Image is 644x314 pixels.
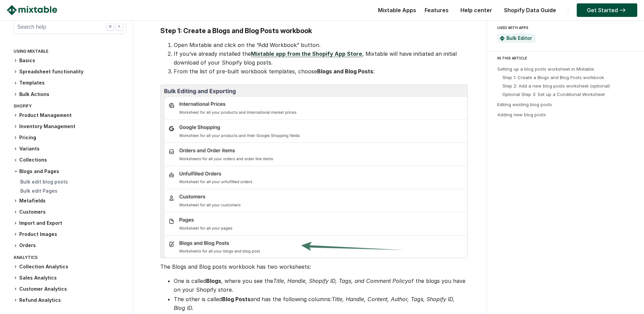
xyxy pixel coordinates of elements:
[20,179,68,185] a: Bulk edit blog posts
[501,7,559,14] a: Shopify Data Guide
[14,68,126,75] h3: Spreadsheet functionality
[497,66,594,72] a: Setting up a blog posts worksheet in Mixtable
[506,35,532,41] a: Bulk Editor
[14,20,126,34] button: Search help ⌘ K
[421,7,452,14] a: Features
[14,102,126,112] div: Shopify
[14,57,126,64] h3: Basics
[14,123,126,130] h3: Inventory Management
[273,277,408,284] em: Title, Handle, Shopify ID, Tags, and Comment Policy
[497,24,631,32] div: USED WITH APPS
[14,231,126,238] h3: Product Images
[14,220,126,227] h3: Import and Export
[497,112,546,117] a: Adding new blog posts
[14,168,126,175] h3: Blogs and Pages
[14,145,126,152] h3: Variants
[206,277,221,284] strong: Blogs
[14,112,126,119] h3: Product Management
[502,83,610,89] a: Step 2: Add a new blog posts worksheet (optional)
[174,295,467,312] li: The other is called and has the following columns:
[317,68,373,75] strong: Blogs and Blog Posts
[502,92,605,97] a: Optional Step 3: Set up a Conditional Worksheet
[174,41,467,49] li: Open Mixtable and click on the “Add Workbook” button.
[14,297,126,304] h3: Refund Analytics
[375,5,416,19] div: Mixtable Apps
[160,262,467,271] p: The Blogs and Blog posts workbook has two worksheets:
[577,3,637,17] a: Get Started
[14,209,126,216] h3: Customers
[14,263,126,270] h3: Collection Analytics
[106,23,114,30] div: ⌘
[14,242,126,249] h3: Orders
[20,188,57,194] a: Bulk edit Pages
[14,274,126,282] h3: Sales Analytics
[174,67,467,76] li: From the list of pre-built workbook templates, choose :
[174,276,467,294] li: One is called , where you see the of the blogs you have on your Shopify store.
[160,84,468,258] img: Shopify blog posts in a spreadsheet
[497,55,638,61] div: IN THIS ARTICLE
[14,156,126,164] h3: Collections
[174,49,467,67] li: If you’ve already installed the , Mixtable will have initiated an initial download of your Shopif...
[618,8,627,12] img: arrow-right.svg
[14,79,126,87] h3: Templates
[14,47,126,57] div: Using Mixtable
[500,36,505,41] img: Mixtable Spreadsheet Bulk Editor App
[7,5,57,15] img: Mixtable logo
[497,102,552,107] a: Editing existing blog posts
[116,23,123,30] div: K
[14,197,126,204] h3: Metafields
[160,27,467,35] h3: Step 1: Create a Blogs and Blog Posts workbook
[14,91,126,98] h3: Bulk Actions
[14,253,126,263] div: Analytics
[222,296,251,303] strong: Blog Posts
[174,296,455,311] em: Title, Handle, Content, Author, Tags, Shopify ID, Blog ID.
[502,75,604,80] a: Step 1: Create a Blogs and Blog Posts workbook
[14,286,126,293] h3: Customer Analytics
[14,134,126,141] h3: Pricing
[251,50,362,57] a: Mixtable app from the Shopify App Store
[457,7,496,14] a: Help center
